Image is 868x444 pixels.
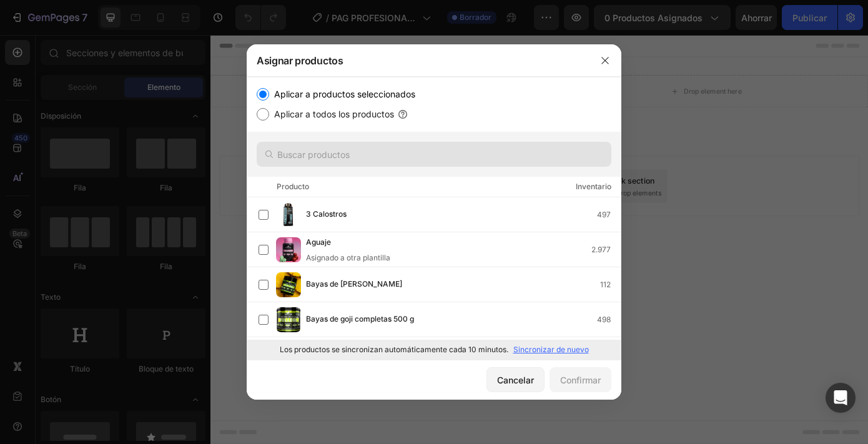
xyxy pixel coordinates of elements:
div: Abrir Intercom Messenger [826,383,856,413]
font: 497 [597,210,611,219]
span: then drag & drop elements [420,175,513,186]
div: Generate layout [338,159,404,172]
img: imagen del producto [276,202,301,227]
font: Cancelar [497,375,534,385]
font: 112 [600,280,611,289]
font: Inventario [576,182,611,191]
input: Buscar productos [257,142,611,167]
font: Asignado a otra plantilla [306,253,390,262]
div: Drop element here [539,59,605,69]
font: Asignar productos [257,54,343,67]
font: 2.977 [591,245,611,254]
div: Add blank section [430,159,506,172]
font: Aplicar a todos los productos [274,109,394,119]
font: Sincronizar de nuevo [513,345,589,354]
span: Add section [345,131,405,144]
font: Producto [277,182,309,191]
div: Choose templates [240,159,316,172]
img: imagen del producto [276,307,301,332]
font: Bayas de goji completas 500 g [306,314,414,323]
button: Confirmar [550,367,611,392]
font: 498 [597,315,611,324]
font: Confirmar [560,375,601,385]
button: Cancelar [486,367,545,392]
font: 3 Calostros [306,209,347,219]
font: Aplicar a productos seleccionados [274,89,415,99]
span: inspired by CRO experts [234,175,320,186]
img: imagen del producto [276,237,301,262]
div: Drop element here [159,59,225,69]
font: Aguaje [306,237,331,247]
font: Los productos se sincronizan automáticamente cada 10 minutos. [280,345,508,354]
font: Bayas de [PERSON_NAME] [306,279,402,289]
span: from URL or image [337,175,403,186]
img: imagen del producto [276,272,301,297]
